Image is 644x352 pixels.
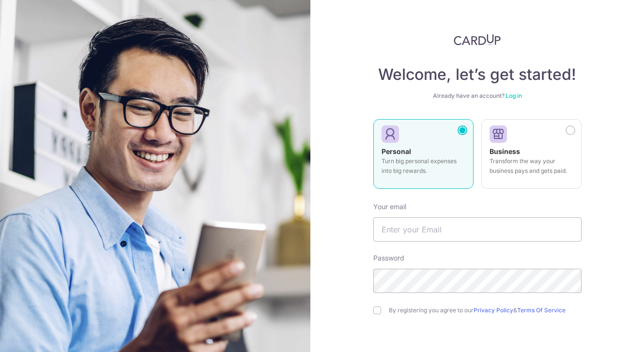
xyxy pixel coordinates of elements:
[382,156,465,176] p: Turn big personal expenses into big rewards.
[517,306,566,314] a: Terms Of Service
[373,253,404,263] label: Password
[506,92,522,99] a: Log in
[474,306,513,314] a: Privacy Policy
[490,156,573,176] p: Transform the way your business pays and gets paid.
[454,34,501,46] img: CardUp Logo
[382,147,411,155] strong: Personal
[373,65,582,84] h4: Welcome, let’s get started!
[481,119,582,195] a: Business Transform the way your business pays and gets paid.
[373,202,406,212] label: Your email
[490,147,520,155] strong: Business
[389,306,582,314] label: By registering you agree to our &
[373,119,474,195] a: Personal Turn big personal expenses into big rewards.
[373,92,582,100] div: Already have an account?
[373,217,582,242] input: Enter your Email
